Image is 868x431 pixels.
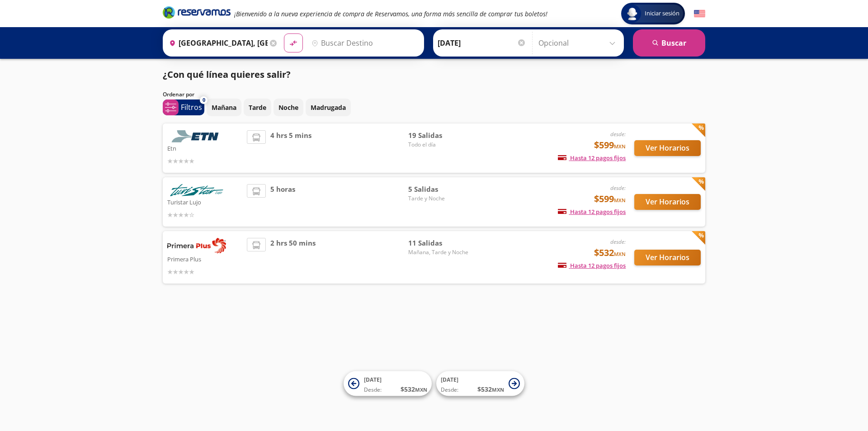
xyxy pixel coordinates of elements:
[165,32,268,54] input: Buscar Origen
[249,103,266,112] p: Tarde
[167,196,242,207] p: Turistar Lujo
[167,184,226,196] img: Turistar Lujo
[244,99,271,116] button: Tarde
[408,141,472,149] span: Todo el día
[207,99,241,116] button: Mañana
[436,371,524,396] button: [DATE]Desde:$532MXN
[610,184,626,192] em: desde:
[610,130,626,138] em: desde:
[415,386,427,393] small: MXN
[308,32,419,54] input: Buscar Destino
[538,32,619,54] input: Opcional
[558,261,626,270] span: Hasta 12 pagos fijos
[311,103,346,112] p: Madrugada
[408,248,472,256] span: Mañana, Tarde y Noche
[163,5,231,22] a: Brand Logo
[203,96,205,104] span: 0
[441,386,458,394] span: Desde:
[594,246,626,260] span: $532
[163,68,291,81] p: ¿Con qué línea quieres salir?
[408,184,472,194] span: 5 Salidas
[614,197,626,204] small: MXN
[558,208,626,216] span: Hasta 12 pagos fijos
[212,103,236,112] p: Mañana
[364,386,382,394] span: Desde:
[344,371,432,396] button: [DATE]Desde:$532MXN
[278,103,298,112] p: Noche
[167,253,242,264] p: Primera Plus
[477,384,504,394] span: $ 532
[614,143,626,150] small: MXN
[234,9,547,18] em: ¡Bienvenido a la nueva experiencia de compra de Reservamos, una forma más sencilla de comprar tus...
[270,184,295,220] span: 5 horas
[306,99,351,116] button: Madrugada
[633,29,705,57] button: Buscar
[641,9,683,18] span: Iniciar sesión
[163,5,231,19] i: Brand Logo
[364,376,382,384] span: [DATE]
[438,32,526,54] input: Elegir Fecha
[610,238,626,246] em: desde:
[694,8,705,19] button: English
[408,238,472,248] span: 11 Salidas
[634,194,701,210] button: Ver Horarios
[558,154,626,162] span: Hasta 12 pagos fijos
[408,130,472,141] span: 19 Salidas
[167,238,226,253] img: Primera Plus
[594,138,626,152] span: $599
[614,251,626,257] small: MXN
[181,102,202,113] p: Filtros
[441,376,458,384] span: [DATE]
[408,194,472,203] span: Tarde y Noche
[270,238,316,277] span: 2 hrs 50 mins
[167,142,242,153] p: Etn
[274,99,303,116] button: Noche
[634,250,701,265] button: Ver Horarios
[163,99,204,115] button: 0Filtros
[492,386,504,393] small: MXN
[163,90,194,99] p: Ordenar por
[634,140,701,156] button: Ver Horarios
[594,192,626,206] span: $599
[270,130,311,166] span: 4 hrs 5 mins
[167,130,226,142] img: Etn
[401,384,427,394] span: $ 532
